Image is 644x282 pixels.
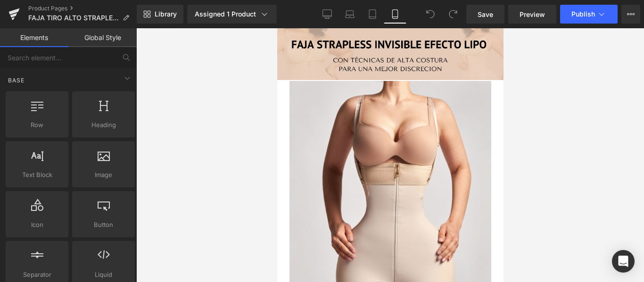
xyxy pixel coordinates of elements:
span: Button [75,220,132,230]
span: Image [75,170,132,180]
button: Redo [444,5,462,24]
button: More [621,5,640,24]
div: Assigned 1 Product [195,9,269,19]
a: Global Style [68,28,137,47]
span: FAJA TIRO ALTO STRAPLESS [28,14,119,22]
span: Preview [520,9,545,19]
span: Save [478,9,493,19]
span: Icon [8,220,66,230]
span: Base [7,76,25,85]
a: Preview [508,5,556,24]
span: Publish [571,10,595,18]
a: Desktop [316,5,339,24]
button: Undo [421,5,440,24]
span: Heading [75,120,132,130]
span: Liquid [75,270,132,280]
a: Mobile [384,5,406,24]
span: Library [155,10,177,18]
a: Tablet [361,5,384,24]
span: Separator [8,270,66,280]
a: Product Pages [28,5,137,12]
div: Open Intercom Messenger [612,250,635,273]
a: New Library [137,5,183,24]
span: Text Block [8,170,66,180]
span: Row [8,120,66,130]
a: Laptop [339,5,361,24]
button: Publish [560,5,618,24]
